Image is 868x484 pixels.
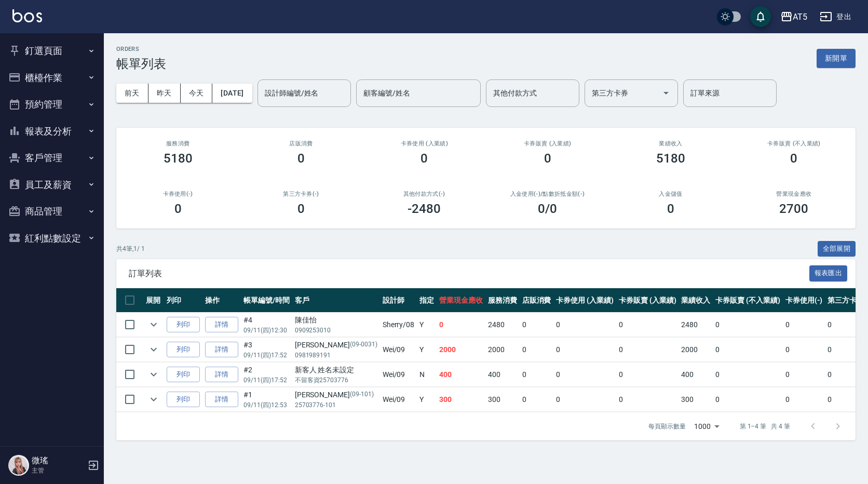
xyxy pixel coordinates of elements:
[417,338,437,362] td: Y
[713,288,782,313] th: 卡券販賣 (不入業績)
[485,288,520,313] th: 服務消費
[241,313,292,337] td: #4
[520,338,554,362] td: 0
[437,387,485,412] td: 300
[4,198,100,225] button: 商品管理
[498,140,596,147] h2: 卡券販賣 (入業績)
[4,64,100,91] button: 櫃檯作業
[146,317,161,332] button: expand row
[783,387,825,412] td: 0
[553,338,616,362] td: 0
[713,362,782,387] td: 0
[616,362,679,387] td: 0
[816,7,856,26] button: 登出
[12,9,42,22] img: Logo
[4,171,100,198] button: 員工及薪資
[295,340,377,351] div: [PERSON_NAME]
[205,367,238,383] a: 詳情
[417,313,437,337] td: Y
[380,387,417,412] td: Wei /09
[148,84,181,103] button: 昨天
[241,387,292,412] td: #1
[713,313,782,337] td: 0
[129,268,809,279] span: 訂單列表
[380,338,417,362] td: Wei /09
[713,338,782,362] td: 0
[243,375,290,385] p: 09/11 (四) 17:52
[32,455,85,466] h5: 微瑤
[4,37,100,64] button: 釘選頁面
[616,288,679,313] th: 卡券販賣 (入業績)
[783,338,825,362] td: 0
[167,367,200,383] button: 列印
[437,362,485,387] td: 400
[437,313,485,337] td: 0
[252,191,350,197] h2: 第三方卡券(-)
[809,268,848,278] a: 報表匯出
[437,338,485,362] td: 2000
[776,6,811,28] button: AT5
[129,140,227,147] h3: 服務消費
[146,392,161,407] button: expand row
[167,392,200,408] button: 列印
[4,91,100,118] button: 預約管理
[485,338,520,362] td: 2000
[538,201,557,216] h3: 0 /0
[252,140,350,147] h2: 店販消費
[167,342,200,358] button: 列印
[243,351,290,360] p: 09/11 (四) 17:52
[679,288,713,313] th: 業績收入
[181,84,213,103] button: 今天
[616,338,679,362] td: 0
[295,326,377,335] p: 0909253010
[740,422,790,431] p: 第 1–4 筆 共 4 筆
[485,313,520,337] td: 2480
[4,144,100,171] button: 客戶管理
[544,151,551,166] h3: 0
[485,387,520,412] td: 300
[745,191,843,197] h2: 營業現金應收
[679,338,713,362] td: 2000
[553,362,616,387] td: 0
[295,315,377,326] div: 陳佳怡
[146,342,161,357] button: expand row
[679,387,713,412] td: 300
[817,53,856,63] a: 新開單
[790,151,797,166] h3: 0
[243,326,290,335] p: 09/11 (四) 12:30
[164,288,202,313] th: 列印
[212,84,252,103] button: [DATE]
[350,389,374,400] p: (09-101)
[417,288,437,313] th: 指定
[408,201,441,216] h3: -2480
[380,362,417,387] td: Wei /09
[295,351,377,360] p: 0981989191
[8,455,29,476] img: Person
[295,389,377,400] div: [PERSON_NAME]
[167,317,200,333] button: 列印
[295,365,377,375] div: 新客人 姓名未設定
[553,313,616,337] td: 0
[380,288,417,313] th: 設計師
[380,313,417,337] td: Sherry /08
[817,49,856,68] button: 新開單
[4,118,100,145] button: 報表及分析
[243,400,290,410] p: 09/11 (四) 12:53
[621,140,720,147] h2: 業績收入
[553,387,616,412] td: 0
[679,313,713,337] td: 2480
[417,387,437,412] td: Y
[295,400,377,410] p: 25703776-101
[143,288,164,313] th: 展開
[417,362,437,387] td: N
[32,466,85,475] p: 主管
[485,362,520,387] td: 400
[241,288,292,313] th: 帳單編號/時間
[520,288,554,313] th: 店販消費
[129,191,227,197] h2: 卡券使用(-)
[241,362,292,387] td: #2
[205,317,238,333] a: 詳情
[679,362,713,387] td: 400
[116,244,145,253] p: 共 4 筆, 1 / 1
[350,340,377,351] p: (09-0031)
